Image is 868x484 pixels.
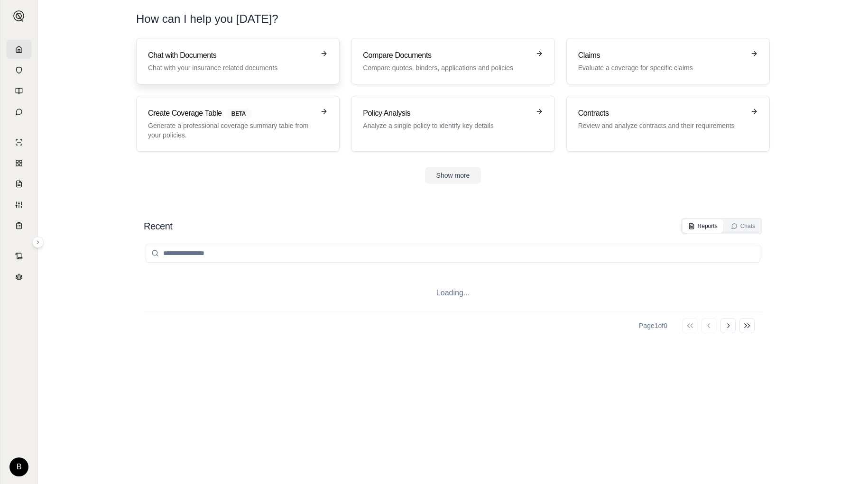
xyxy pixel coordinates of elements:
[148,50,314,61] h3: Chat with Documents
[6,82,32,100] a: Prompt Library
[136,96,340,152] a: Create Coverage TableBETAGenerate a professional coverage summary table from your policies.
[6,195,32,214] a: Custom Report
[578,50,745,61] h3: Claims
[226,109,251,119] span: BETA
[363,108,529,119] h3: Policy Analysis
[136,11,770,27] h1: How can I help you [DATE]?
[363,121,529,130] p: Analyze a single policy to identify key details
[6,40,32,59] a: Home
[148,63,314,73] p: Chat with your insurance related documents
[6,133,32,152] a: Single Policy
[6,174,32,193] a: Claim Coverage
[731,222,755,230] div: Chats
[578,63,745,73] p: Evaluate a coverage for specific claims
[6,267,32,286] a: Legal Search Engine
[6,216,32,235] a: Coverage Table
[688,222,718,230] div: Reports
[6,154,32,173] a: Policy Comparisons
[578,108,745,119] h3: Contracts
[13,10,25,22] img: Expand sidebar
[425,167,481,184] button: Show more
[6,102,32,121] a: Chat
[725,219,761,233] button: Chats
[351,38,554,84] a: Compare DocumentsCompare quotes, binders, applications and policies
[351,96,554,152] a: Policy AnalysisAnalyze a single policy to identify key details
[32,237,44,248] button: Expand sidebar
[566,38,770,84] a: ClaimsEvaluate a coverage for specific claims
[136,38,340,84] a: Chat with DocumentsChat with your insurance related documents
[363,50,529,61] h3: Compare Documents
[578,121,745,130] p: Review and analyze contracts and their requirements
[683,219,723,233] button: Reports
[566,96,770,152] a: ContractsReview and analyze contracts and their requirements
[144,219,172,233] h2: Recent
[148,108,314,119] h3: Create Coverage Table
[144,272,762,314] div: Loading...
[6,61,32,80] a: Documents Vault
[9,457,28,476] div: B
[148,121,314,140] p: Generate a professional coverage summary table from your policies.
[363,63,529,73] p: Compare quotes, binders, applications and policies
[9,7,28,26] button: Expand sidebar
[6,247,32,265] a: Contract Analysis
[639,321,667,330] div: Page 1 of 0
